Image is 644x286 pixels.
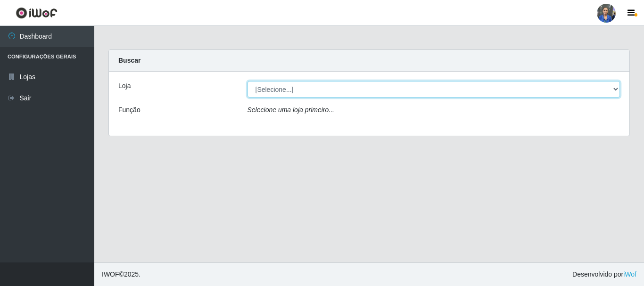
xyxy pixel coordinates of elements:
[623,270,636,278] a: iWof
[16,7,58,19] img: CoreUI Logo
[102,270,140,279] span: © 2025 .
[118,81,131,91] label: Loja
[572,270,636,279] span: Desenvolvido por
[102,270,119,278] span: IWOF
[118,57,140,64] strong: Buscar
[248,106,334,114] i: Selecione uma loja primeiro...
[118,105,140,115] label: Função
